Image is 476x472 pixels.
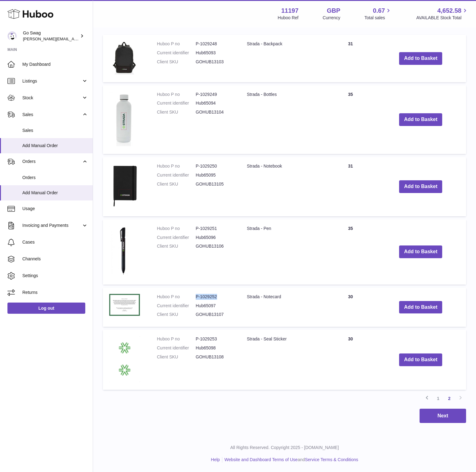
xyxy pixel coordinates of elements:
dd: P-1029253 [196,336,234,342]
dt: Huboo P no [157,41,196,47]
dd: GOHUB13107 [196,312,234,317]
span: Usage [22,206,88,212]
dd: P-1029249 [196,92,234,97]
span: Invoicing and Payments [22,223,82,228]
a: 0.67 Total sales [364,7,392,21]
button: Add to Basket [399,113,443,126]
td: Strada - Backpack [241,35,326,82]
dd: Hub65097 [196,303,234,309]
dt: Current identifier [157,235,196,240]
div: Go Swag [23,30,79,42]
span: Add Manual Order [22,190,88,196]
button: Add to Basket [399,52,443,65]
dd: GOHUB13108 [196,354,234,360]
dd: P-1029248 [196,41,234,47]
button: Add to Basket [399,353,443,366]
dt: Huboo P no [157,163,196,169]
dt: Huboo P no [157,92,196,97]
a: 2 [444,393,455,404]
strong: GBP [327,7,340,15]
dd: GOHUB13104 [196,109,234,115]
span: AVAILABLE Stock Total [416,15,469,21]
dt: Client SKU [157,312,196,317]
dt: Client SKU [157,354,196,360]
img: leigh@goswag.com [7,31,17,41]
dd: GOHUB13106 [196,243,234,249]
td: 35 [326,85,375,154]
dt: Huboo P no [157,336,196,342]
a: Website and Dashboard Terms of Use [225,457,298,462]
span: Orders [22,175,88,181]
td: 31 [326,157,375,216]
dd: P-1029250 [196,163,234,169]
a: 1 [433,393,444,404]
td: Strada - Pen [241,219,326,285]
dd: Hub65096 [196,235,234,240]
span: 4,652.58 [437,7,461,15]
img: Strada - Bottles [109,92,140,146]
button: Add to Basket [399,301,443,314]
span: Total sales [364,15,392,21]
dt: Client SKU [157,109,196,115]
a: Log out [7,303,85,314]
td: Strada - Bottles [241,85,326,154]
dt: Client SKU [157,243,196,249]
dd: P-1029252 [196,294,234,300]
a: Help [211,457,220,462]
img: Strada - Notebook [109,163,140,209]
td: 30 [326,288,375,327]
dd: Hub65094 [196,100,234,106]
dt: Current identifier [157,345,196,351]
a: 4,652.58 AVAILABLE Stock Total [416,7,469,21]
td: Strada - Seal Sticker [241,330,326,389]
span: [PERSON_NAME][EMAIL_ADDRESS][DOMAIN_NAME] [23,36,124,41]
span: Sales [22,128,88,133]
span: My Dashboard [22,61,88,67]
img: Strada - Notecard [109,294,140,316]
span: Settings [22,273,88,279]
a: Service Terms & Conditions [305,457,358,462]
span: Add Manual Order [22,143,88,149]
img: Strada - Backpack [109,41,140,74]
button: Next [420,409,466,423]
dt: Current identifier [157,172,196,178]
td: 35 [326,219,375,285]
dd: Hub65093 [196,50,234,56]
dt: Current identifier [157,303,196,309]
dd: Hub65095 [196,172,234,178]
dt: Huboo P no [157,294,196,300]
p: All Rights Reserved. Copyright 2025 - [DOMAIN_NAME] [98,445,471,451]
td: 31 [326,35,375,82]
span: Stock [22,95,82,101]
span: Cases [22,239,88,245]
dd: Hub65098 [196,345,234,351]
span: 0.67 [373,7,385,15]
span: Sales [22,112,82,118]
dt: Current identifier [157,50,196,56]
span: Listings [22,78,82,84]
img: Strada - Seal Sticker [109,336,140,382]
td: Strada - Notebook [241,157,326,216]
img: Strada - Pen [109,226,140,277]
span: Channels [22,256,88,262]
span: Orders [22,159,82,164]
span: Returns [22,290,88,295]
button: Add to Basket [399,245,443,258]
td: Strada - Notecard [241,288,326,327]
dd: GOHUB13103 [196,59,234,65]
div: Huboo Ref [278,15,299,21]
li: and [222,457,358,463]
button: Add to Basket [399,180,443,193]
dd: P-1029251 [196,226,234,232]
dt: Client SKU [157,181,196,187]
dd: GOHUB13105 [196,181,234,187]
td: 30 [326,330,375,389]
dt: Huboo P no [157,226,196,232]
div: Currency [323,15,340,21]
dt: Client SKU [157,59,196,65]
strong: 11197 [281,7,299,15]
dt: Current identifier [157,100,196,106]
